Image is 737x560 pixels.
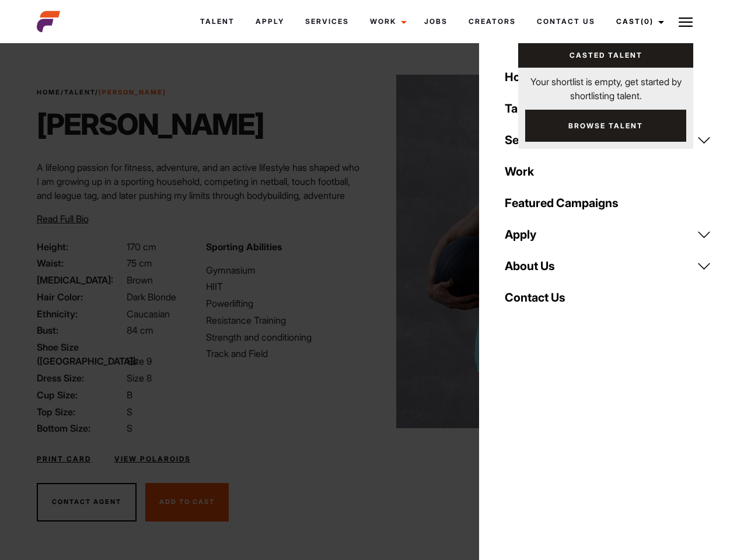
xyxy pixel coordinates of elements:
a: Home [498,61,718,93]
img: Burger icon [679,15,693,29]
li: Powerlifting [206,296,361,310]
span: Waist: [37,256,124,270]
span: (0) [641,17,654,26]
li: Gymnasium [206,263,361,277]
span: B [127,389,132,401]
strong: [PERSON_NAME] [99,88,166,96]
a: Featured Campaigns [498,187,718,219]
span: Top Size: [37,405,124,419]
span: 75 cm [127,257,152,269]
p: Your shortlist is empty, get started by shortlisting talent. [518,68,693,103]
li: Strength and conditioning [206,330,361,344]
a: Work [359,6,414,37]
span: Dark Blonde [127,291,176,303]
a: Creators [458,6,526,37]
a: Contact Us [498,282,718,313]
span: S [127,422,132,434]
span: S [127,406,132,418]
a: Services [295,6,359,37]
a: Talent [64,88,95,96]
a: Apply [498,219,718,250]
span: / / [37,87,166,97]
a: Browse Talent [525,110,686,142]
a: Print Card [37,454,91,464]
span: Hair Color: [37,290,124,304]
span: Dress Size: [37,371,124,385]
a: Services [498,124,718,156]
span: Size 8 [127,372,152,384]
button: Contact Agent [37,483,137,521]
span: 84 cm [127,324,153,336]
span: Bottom Size: [37,421,124,435]
span: Add To Cast [159,498,215,506]
span: Read Full Bio [37,213,89,225]
a: About Us [498,250,718,282]
a: Contact Us [526,6,606,37]
a: Talent [498,93,718,124]
span: Cup Size: [37,388,124,402]
span: 170 cm [127,241,156,253]
a: Talent [190,6,245,37]
span: Size 9 [127,355,152,367]
span: Shoe Size ([GEOGRAPHIC_DATA]): [37,340,124,368]
a: Home [37,88,61,96]
span: Brown [127,274,153,286]
a: Work [498,156,718,187]
li: Track and Field [206,346,361,360]
li: HIIT [206,279,361,293]
span: Caucasian [127,308,170,320]
p: A lifelong passion for fitness, adventure, and an active lifestyle has shaped who I am growing up... [37,160,362,216]
a: Casted Talent [518,43,693,68]
span: [MEDICAL_DATA]: [37,273,124,287]
span: Height: [37,240,124,254]
a: Cast(0) [606,6,671,37]
strong: Sporting Abilities [206,241,282,253]
a: Jobs [414,6,458,37]
button: Add To Cast [145,483,229,521]
img: cropped-aefm-brand-fav-22-square.png [37,10,60,33]
a: Apply [245,6,295,37]
button: Read Full Bio [37,212,89,226]
span: Bust: [37,323,124,337]
li: Resistance Training [206,313,361,327]
h1: [PERSON_NAME] [37,107,264,142]
span: Ethnicity: [37,307,124,321]
a: View Polaroids [114,454,191,464]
